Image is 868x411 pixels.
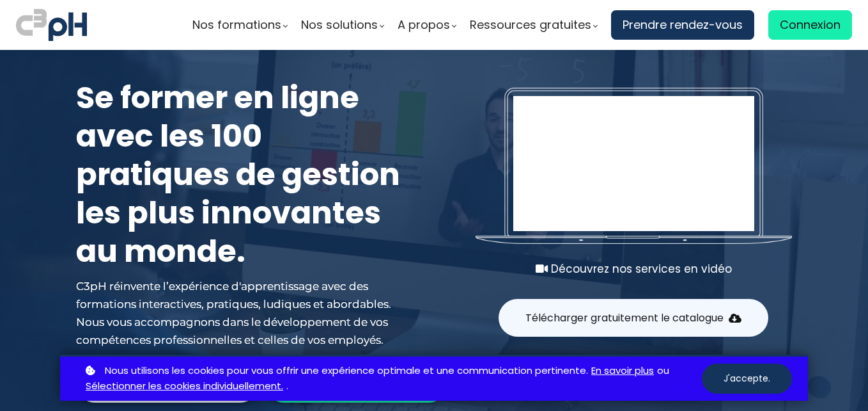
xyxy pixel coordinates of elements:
span: Ressources gratuites [470,15,591,35]
a: En savoir plus [591,363,654,379]
a: Connexion [768,10,852,40]
button: J'accepte. [702,364,792,394]
span: Nous utilisons les cookies pour vous offrir une expérience optimale et une communication pertinente. [105,363,588,379]
span: Télécharger gratuitement le catalogue [525,310,724,326]
a: Sélectionner les cookies individuellement. [86,378,283,394]
div: C3pH réinvente l’expérience d'apprentissage avec des formations interactives, pratiques, ludiques... [76,277,408,349]
span: A propos [398,15,450,35]
h1: Se former en ligne avec les 100 pratiques de gestion les plus innovantes au monde. [76,79,408,271]
img: logo C3PH [16,6,87,44]
span: Prendre rendez-vous [623,15,743,35]
span: Connexion [780,15,841,35]
div: Découvrez nos services en vidéo [476,260,792,278]
a: Prendre rendez-vous [611,10,754,40]
span: Nos formations [192,15,281,35]
span: Nos solutions [301,15,378,35]
p: ou . [82,363,702,395]
button: Télécharger gratuitement le catalogue [499,299,768,337]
